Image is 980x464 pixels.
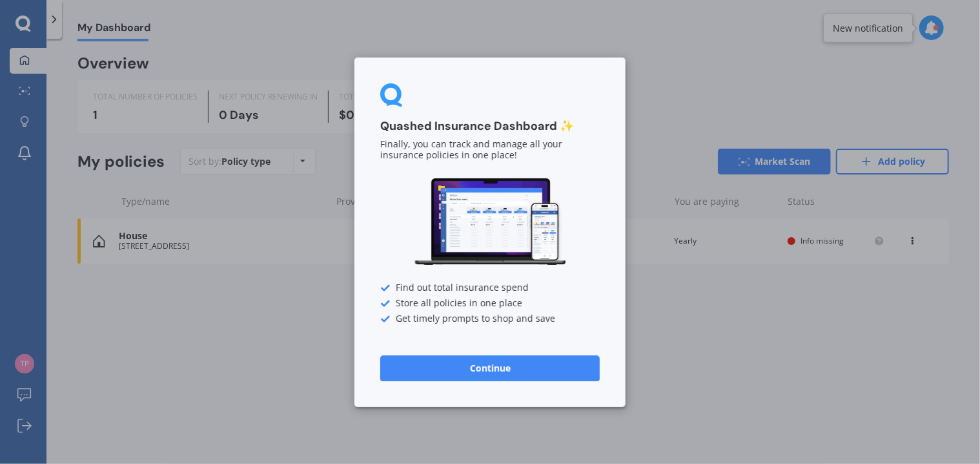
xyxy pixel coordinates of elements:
div: Find out total insurance spend [380,282,600,293]
div: Store all policies in one place [380,298,600,308]
img: Dashboard [413,176,567,268]
button: Continue [380,355,600,381]
div: Get timely prompts to shop and save [380,313,600,324]
h3: Quashed Insurance Dashboard ✨ [380,119,600,134]
p: Finally, you can track and manage all your insurance policies in one place! [380,139,600,161]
